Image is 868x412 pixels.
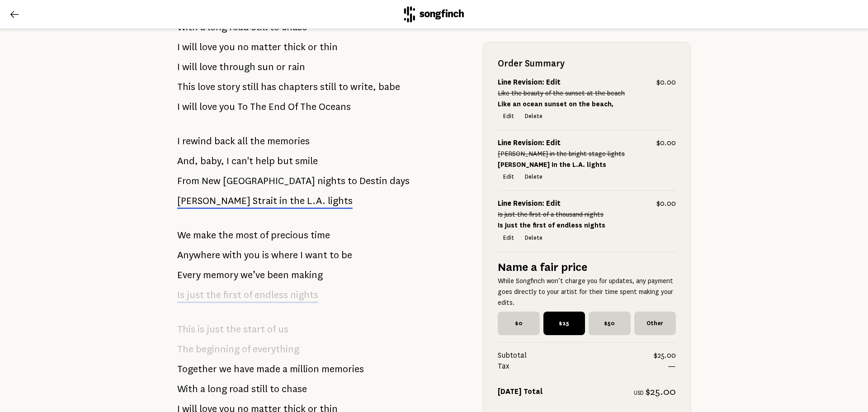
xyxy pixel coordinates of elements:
[229,380,249,398] span: road
[276,58,286,76] span: or
[267,132,310,150] span: memories
[317,172,345,190] span: nights
[498,211,604,218] s: Is just the first of a thousand nights
[242,340,250,358] span: of
[198,78,215,96] span: love
[288,98,298,116] span: Of
[348,172,357,190] span: to
[498,388,543,396] strong: [DATE] Total
[177,289,184,300] span: Is
[656,77,676,88] span: $0.00
[498,275,676,308] p: While Songfinch won’t charge you for updates, any payment goes directly to your artist for their ...
[223,289,241,300] span: first
[498,110,519,123] button: Edit
[251,380,268,398] span: still
[646,386,676,397] span: $25.00
[350,78,376,96] span: write,
[256,360,280,378] span: made
[222,246,242,264] span: with
[237,38,249,56] span: no
[290,360,319,378] span: million
[330,246,339,264] span: to
[219,38,235,56] span: you
[177,58,180,76] span: I
[177,266,201,284] span: Every
[267,320,276,338] span: of
[282,380,307,398] span: chase
[243,320,265,338] span: start
[267,266,289,284] span: been
[656,199,676,209] span: $0.00
[251,38,281,56] span: matter
[219,360,231,378] span: we
[519,110,548,123] button: Delete
[208,380,227,398] span: long
[498,259,676,275] h5: Name a fair price
[271,226,308,244] span: precious
[177,226,191,244] span: We
[498,232,519,244] button: Edit
[226,152,229,170] span: I
[498,171,519,184] button: Edit
[278,78,318,96] span: chapters
[241,266,265,284] span: we’ve
[320,38,338,56] span: thin
[177,132,180,150] span: I
[307,195,325,206] span: L.A.
[656,138,676,149] span: $0.00
[269,98,286,116] span: End
[519,171,548,184] button: Delete
[234,360,254,378] span: have
[498,200,561,208] strong: Line Revision: Edit
[207,320,224,338] span: just
[319,98,351,116] span: Oceans
[206,289,221,300] span: the
[219,98,235,116] span: you
[253,195,277,206] span: Strait
[291,266,323,284] span: making
[200,152,224,170] span: baby,
[182,98,197,116] span: will
[237,98,248,116] span: To
[519,232,548,244] button: Delete
[498,361,668,372] span: Tax
[262,246,269,264] span: is
[288,58,305,76] span: rain
[341,246,352,264] span: be
[498,78,561,86] strong: Line Revision: Edit
[242,78,259,96] span: still
[255,289,288,300] span: endless
[278,320,288,338] span: us
[634,312,676,335] span: Other
[177,98,180,116] span: I
[311,226,330,244] span: time
[359,172,387,190] span: Destin
[295,152,318,170] span: smile
[196,340,240,358] span: beginning
[244,289,252,300] span: of
[214,132,235,150] span: back
[283,360,288,378] span: a
[543,312,585,335] span: $25
[258,58,274,76] span: sun
[177,78,195,96] span: This
[182,58,197,76] span: will
[634,390,644,396] span: USD
[177,195,250,206] span: [PERSON_NAME]
[498,161,606,169] strong: [PERSON_NAME] in the L.A. lights
[305,246,327,264] span: want
[498,100,613,108] strong: Like an ocean sunset on the beach,
[177,380,198,398] span: With
[328,195,353,206] span: lights
[308,38,317,56] span: or
[203,266,238,284] span: memory
[177,152,198,170] span: And,
[231,152,253,170] span: can't
[223,172,315,190] span: [GEOGRAPHIC_DATA]
[260,226,269,244] span: of
[244,246,260,264] span: you
[498,350,654,361] span: Subtotal
[300,246,303,264] span: I
[589,312,631,335] span: $50
[177,320,195,338] span: This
